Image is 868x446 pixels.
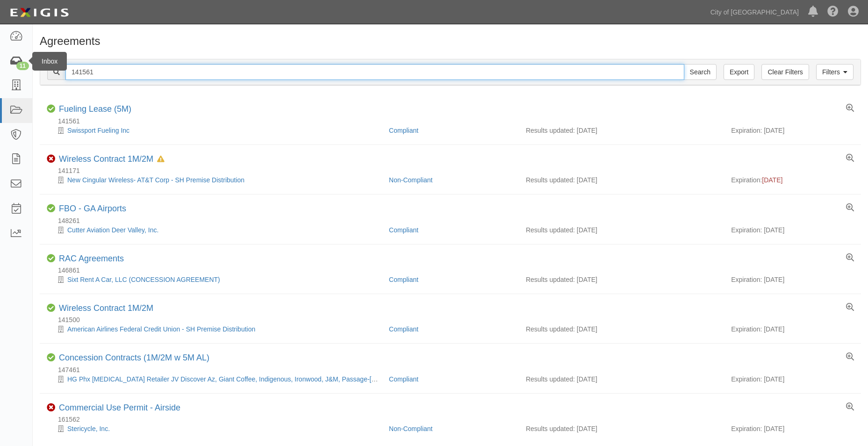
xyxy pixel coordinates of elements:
div: American Airlines Federal Credit Union - SH Premise Distribution [47,324,382,334]
a: HG Phx [MEDICAL_DATA] Retailer JV Discover Az, Giant Coffee, Indigenous, Ironwood, J&M, Passage-[... [67,375,423,383]
a: Wireless Contract 1M/2M [59,303,153,313]
a: View results summary [846,353,854,361]
input: Search [65,64,684,80]
div: 141171 [47,166,861,175]
div: Expiration: [731,175,854,185]
h1: Agreements [40,35,861,47]
a: Compliant [389,375,418,383]
div: Stericycle, Inc. [47,424,382,433]
a: Fueling Lease (5M) [59,104,131,114]
a: View results summary [846,403,854,411]
a: New Cingular Wireless- AT&T Corp - SH Premise Distribution [67,176,244,184]
i: Compliant [47,254,55,263]
div: Commercial Use Permit - Airside [59,403,180,413]
span: [DATE] [762,176,782,184]
a: Compliant [389,226,418,234]
div: RAC Agreements [59,254,124,264]
i: Compliant [47,204,55,213]
div: 161562 [47,415,861,424]
a: Swissport Fueling Inc [67,127,129,134]
a: American Airlines Federal Credit Union - SH Premise Distribution [67,325,255,333]
a: Wireless Contract 1M/2M [59,154,153,164]
div: Results updated: [DATE] [526,275,717,284]
div: 11 [16,62,29,70]
a: RAC Agreements [59,254,124,263]
a: View results summary [846,154,854,163]
i: Compliant [47,304,55,312]
a: View results summary [846,303,854,312]
div: Results updated: [DATE] [526,225,717,235]
i: Non-Compliant [47,403,55,412]
a: Stericycle, Inc. [67,425,110,432]
div: Results updated: [DATE] [526,175,717,185]
div: Fueling Lease (5M) [59,104,131,115]
a: Concession Contracts (1M/2M w 5M AL) [59,353,209,362]
div: Results updated: [DATE] [526,126,717,135]
div: 146861 [47,266,861,275]
a: Non-Compliant [389,176,432,184]
a: Compliant [389,127,418,134]
div: Results updated: [DATE] [526,374,717,384]
div: Wireless Contract 1M/2M [59,303,153,314]
a: City of [GEOGRAPHIC_DATA] [706,3,803,22]
a: FBO - GA Airports [59,204,126,213]
div: 147461 [47,365,861,374]
div: Cutter Aviation Deer Valley, Inc. [47,225,382,235]
i: Compliant [47,353,55,362]
div: Sixt Rent A Car, LLC (CONCESSION AGREEMENT) [47,275,382,284]
div: Results updated: [DATE] [526,324,717,334]
div: FBO - GA Airports [59,204,126,214]
a: Compliant [389,325,418,333]
div: Concession Contracts (1M/2M w 5M AL) [59,353,209,363]
div: New Cingular Wireless- AT&T Corp - SH Premise Distribution [47,175,382,185]
div: Wireless Contract 1M/2M [59,154,165,165]
input: Search [684,64,717,80]
div: Expiration: [DATE] [731,225,854,235]
div: Expiration: [DATE] [731,324,854,334]
div: 141500 [47,315,861,324]
div: Results updated: [DATE] [526,424,717,433]
i: In Default since 06/22/2025 [157,156,165,163]
div: 148261 [47,216,861,225]
a: Non-Compliant [389,425,432,432]
div: Expiration: [DATE] [731,126,854,135]
div: Expiration: [DATE] [731,374,854,384]
a: View results summary [846,104,854,113]
a: Filters [816,64,854,80]
i: Help Center - Complianz [827,7,839,18]
div: Expiration: [DATE] [731,275,854,284]
div: HG Phx T3 Retailer JV Discover Az, Giant Coffee, Indigenous, Ironwood, J&M, Passage-T3 [47,374,382,384]
a: View results summary [846,204,854,212]
a: View results summary [846,254,854,262]
img: logo-5460c22ac91f19d4615b14bd174203de0afe785f0fc80cf4dbbc73dc1793850b.png [7,4,72,21]
div: 141561 [47,116,861,126]
a: Sixt Rent A Car, LLC (CONCESSION AGREEMENT) [67,276,220,283]
a: Cutter Aviation Deer Valley, Inc. [67,226,158,234]
i: Compliant [47,105,55,113]
div: Inbox [32,52,67,71]
a: Commercial Use Permit - Airside [59,403,180,412]
a: Export [724,64,754,80]
i: Non-Compliant [47,155,55,163]
a: Clear Filters [761,64,809,80]
a: Compliant [389,276,418,283]
div: Expiration: [DATE] [731,424,854,433]
div: Swissport Fueling Inc [47,126,382,135]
